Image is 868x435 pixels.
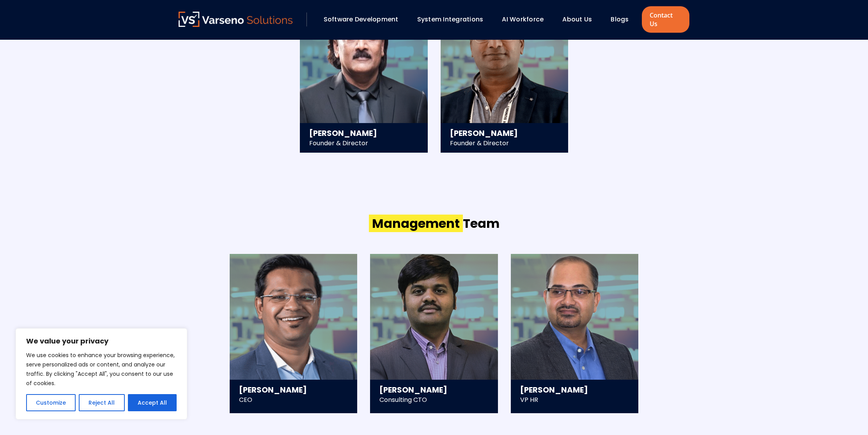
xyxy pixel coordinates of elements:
div: Blogs [607,13,639,26]
div: About Us [558,13,603,26]
div: CEO [239,395,348,413]
p: We value your privacy [26,336,177,346]
a: Software Development [324,15,399,24]
img: Varseno Solutions – Product Engineering & IT Services [179,12,292,27]
div: Consulting CTO [379,395,489,413]
p: We use cookies to enhance your browsing experience, serve personalized ads or content, and analyz... [26,350,177,388]
div: Software Development [320,13,409,26]
div: VP HR [520,395,629,413]
button: Customize [26,394,76,411]
button: Reject All [79,394,124,411]
h3: [PERSON_NAME] [379,384,489,395]
a: AI Workforce [502,15,544,24]
span: Management [369,215,463,232]
h2: Team [369,215,500,232]
a: Blogs [611,15,629,24]
h3: [PERSON_NAME] [520,384,629,395]
a: About Us [562,15,592,24]
div: Founder & Director [450,139,559,153]
div: AI Workforce [498,13,554,26]
a: Contact Us [642,6,689,33]
h3: [PERSON_NAME] [239,384,348,395]
h3: [PERSON_NAME] [450,128,559,139]
h3: [PERSON_NAME] [309,128,418,139]
button: Accept All [128,394,177,411]
div: System Integrations [413,13,494,26]
div: Founder & Director [309,139,418,153]
a: System Integrations [417,15,484,24]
